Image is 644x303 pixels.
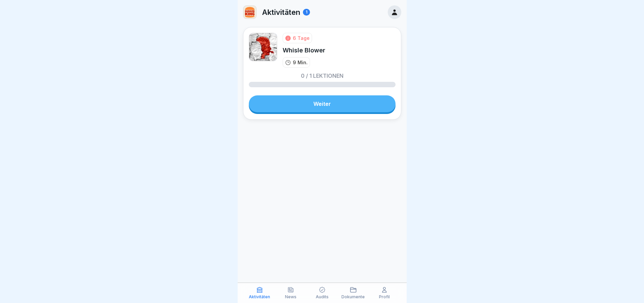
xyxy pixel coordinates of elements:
p: 9 Min. [293,59,308,66]
p: Profil [379,295,390,299]
p: Dokumente [341,295,365,299]
p: Aktivitäten [262,8,300,17]
p: News [285,295,296,299]
a: Weiter [249,95,396,112]
div: 6 Tage [293,34,310,42]
p: Aktivitäten [249,295,270,299]
p: Audits [316,295,329,299]
img: w2f18lwxr3adf3talrpwf6id.png [243,6,256,19]
img: pmrbgy5h9teq70d1obsak43d.png [249,33,277,61]
div: Whisle Blower [283,46,325,54]
p: 0 / 1 Lektionen [301,73,343,78]
div: 1 [303,9,310,16]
